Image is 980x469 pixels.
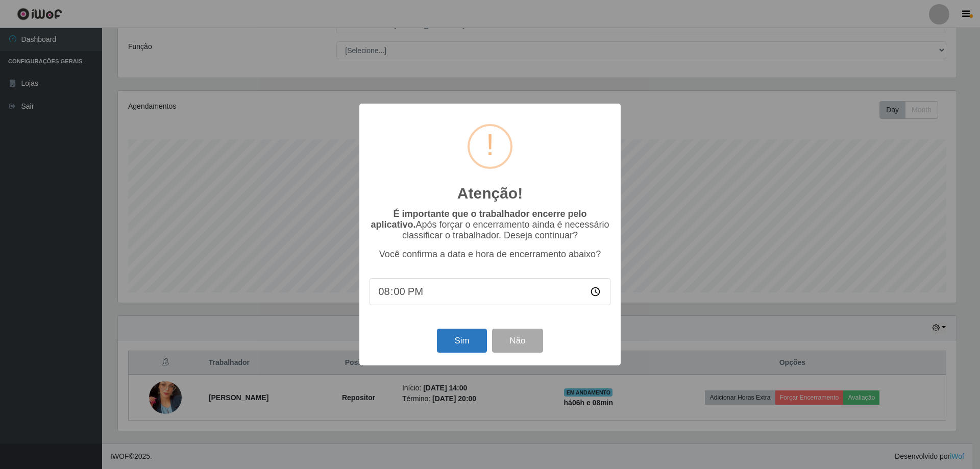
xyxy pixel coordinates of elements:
p: Você confirma a data e hora de encerramento abaixo? [370,249,610,260]
h2: Atenção! [457,184,523,203]
button: Sim [437,329,486,353]
p: Após forçar o encerramento ainda é necessário classificar o trabalhador. Deseja continuar? [370,209,610,241]
button: Não [492,329,543,353]
b: É importante que o trabalhador encerre pelo aplicativo. [371,209,586,230]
